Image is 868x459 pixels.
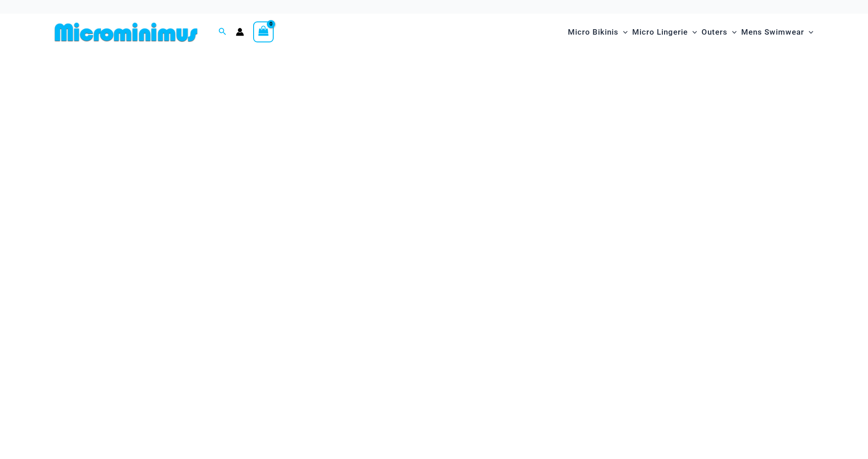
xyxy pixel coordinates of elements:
[51,22,201,42] img: MM SHOP LOGO FLAT
[688,21,697,44] span: Menu Toggle
[253,21,274,42] a: View Shopping Cart, empty
[619,21,628,44] span: Menu Toggle
[630,18,699,46] a: Micro LingerieMenu ToggleMenu Toggle
[236,28,244,36] a: Account icon link
[566,18,630,46] a: Micro BikinisMenu ToggleMenu Toggle
[804,21,813,44] span: Menu Toggle
[739,18,816,46] a: Mens SwimwearMenu ToggleMenu Toggle
[699,18,739,46] a: OutersMenu ToggleMenu Toggle
[632,21,688,44] span: Micro Lingerie
[702,21,728,44] span: Outers
[728,21,737,44] span: Menu Toggle
[568,21,619,44] span: Micro Bikinis
[741,21,804,44] span: Mens Swimwear
[564,17,817,47] nav: Site Navigation
[218,26,227,38] a: Search icon link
